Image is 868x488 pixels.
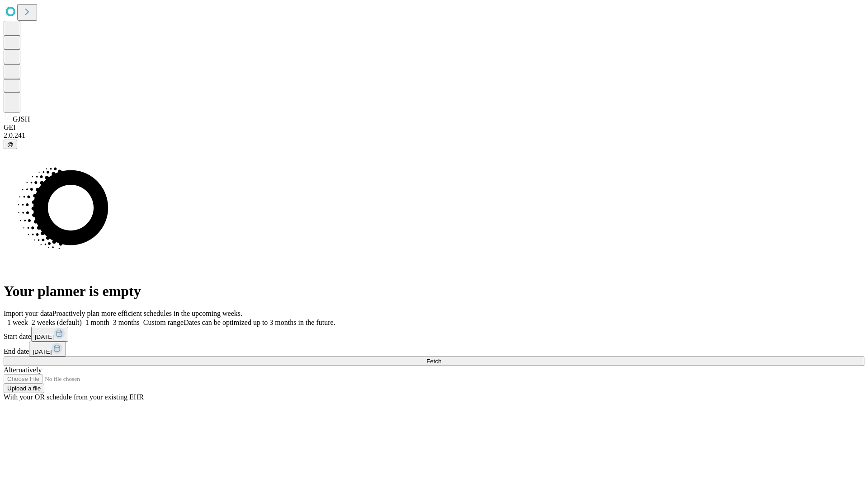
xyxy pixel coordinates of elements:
span: 1 week [7,319,28,326]
span: Alternatively [4,366,42,374]
span: Fetch [426,358,441,365]
button: Upload a file [4,384,44,393]
span: [DATE] [35,333,54,340]
h1: Your planner is empty [4,283,864,300]
div: GEI [4,123,864,131]
div: Start date [4,327,864,342]
span: With your OR schedule from your existing EHR [4,393,144,401]
span: Import your data [4,310,52,317]
span: Dates can be optimized up to 3 months in the future. [184,319,335,326]
button: [DATE] [29,342,66,357]
div: End date [4,342,864,357]
span: 2 weeks (default) [32,319,82,326]
span: @ [7,141,14,148]
button: Fetch [4,357,864,366]
span: 1 month [85,319,109,326]
span: Custom range [143,319,184,326]
button: [DATE] [31,327,68,342]
span: GJSH [13,115,30,123]
span: 3 months [113,319,140,326]
button: @ [4,140,17,149]
span: [DATE] [33,348,52,355]
span: Proactively plan more efficient schedules in the upcoming weeks. [52,310,242,317]
div: 2.0.241 [4,131,864,140]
